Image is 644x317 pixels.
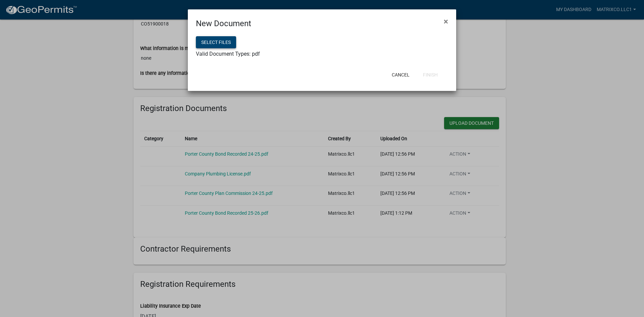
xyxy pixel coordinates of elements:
button: Close [438,12,453,31]
h4: New Document [196,17,251,30]
button: Finish [418,69,443,81]
span: × [444,17,448,26]
button: Cancel [386,69,415,81]
button: Select files [196,36,236,48]
span: Valid Document Types: pdf [196,51,260,57]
